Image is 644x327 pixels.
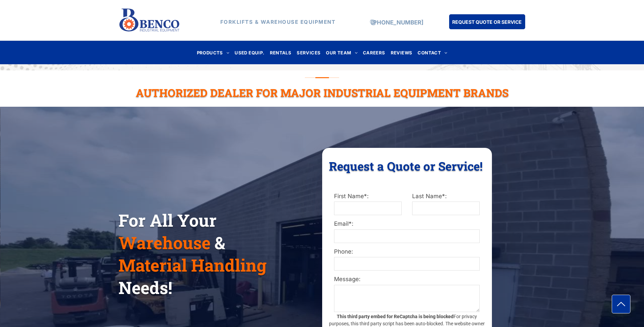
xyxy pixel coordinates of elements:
label: Email*: [334,220,479,228]
a: OUR TEAM [323,48,360,57]
a: PRODUCTS [194,48,232,57]
a: [PHONE_NUMBER] [371,19,423,26]
span: Authorized Dealer For Major Industrial Equipment Brands [136,85,509,100]
label: First Name*: [334,192,401,201]
span: & [215,231,225,254]
label: Phone: [334,247,479,256]
span: Warehouse [118,231,210,254]
a: REVIEWS [388,48,415,57]
a: SERVICES [294,48,323,57]
span: For All Your [118,209,217,231]
strong: FORKLIFTS & WAREHOUSE EQUIPMENT [220,19,336,25]
a: CAREERS [360,48,388,57]
a: REQUEST QUOTE OR SERVICE [449,14,525,29]
strong: This third party embed for ReCaptcha is being blocked [337,314,454,319]
a: CONTACT [415,48,450,57]
span: REQUEST QUOTE OR SERVICE [452,16,522,28]
span: Needs! [118,276,172,299]
a: USED EQUIP. [232,48,267,57]
span: Request a Quote or Service! [329,158,483,174]
a: RENTALS [267,48,294,57]
label: Message: [334,275,479,284]
span: Material Handling [118,254,266,276]
label: Last Name*: [412,192,479,201]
